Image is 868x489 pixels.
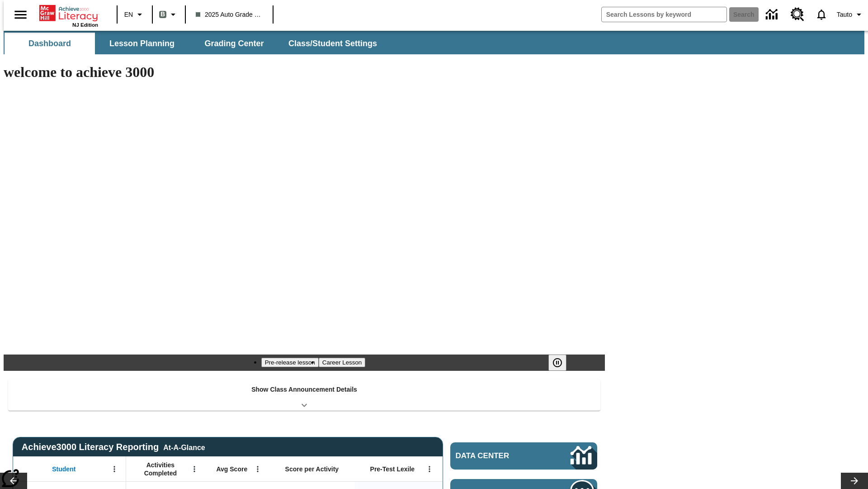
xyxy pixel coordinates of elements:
[548,355,576,371] div: Pause
[285,465,339,473] span: Score per Activity
[251,462,264,476] button: Open Menu
[52,465,75,473] span: Student
[22,442,205,452] span: Achieve3000 Literacy Reporting
[196,10,263,19] span: 2025 Auto Grade 1 B
[216,465,247,473] span: Avg Score
[4,64,605,81] h1: welcome to achieve 3000
[160,9,165,20] span: B
[108,462,121,476] button: Open Menu
[120,6,149,23] button: Language: EN, Select a language
[124,10,133,19] span: EN
[204,38,264,49] span: Grading Center
[450,442,597,470] a: Data Center
[163,442,205,452] div: At-A-Glance
[261,358,319,367] button: Slide 1 Pre-release lesson
[72,22,98,28] span: NJ Edition
[39,3,98,28] div: Home
[7,1,34,28] button: Open side menu
[548,355,566,371] button: Pause
[760,2,785,27] a: Data Center
[4,33,385,54] div: SubNavbar
[288,38,377,49] span: Class/Student Settings
[28,38,71,49] span: Dashboard
[4,31,864,54] div: SubNavbar
[131,461,190,477] span: Activities Completed
[602,7,726,22] input: search field
[251,385,357,394] p: Show Class Announcement Details
[109,38,175,49] span: Lesson Planning
[841,473,868,489] button: Lesson carousel, Next
[810,3,833,26] a: Notifications
[370,465,415,473] span: Pre-Test Lexile
[189,33,279,54] button: Grading Center
[188,462,201,476] button: Open Menu
[97,33,187,54] button: Lesson Planning
[319,358,365,367] button: Slide 2 Career Lesson
[785,2,810,27] a: Resource Center, Will open in new tab
[456,451,540,460] span: Data Center
[39,4,98,22] a: Home
[8,379,600,411] div: Show Class Announcement Details
[423,462,436,476] button: Open Menu
[833,6,868,23] button: Profile/Settings
[156,6,182,23] button: Boost Class color is gray green. Change class color
[281,33,384,54] button: Class/Student Settings
[5,33,95,54] button: Dashboard
[837,10,852,19] span: Tauto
